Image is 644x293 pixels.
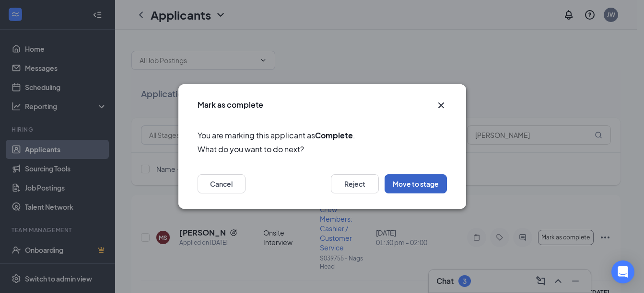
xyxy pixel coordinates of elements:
[331,174,379,193] button: Reject
[385,174,447,193] button: Move to stage
[198,143,447,155] span: What do you want to do next?
[435,100,447,111] button: Close
[611,260,634,283] div: Open Intercom Messenger
[315,130,353,140] b: Complete
[198,129,447,141] span: You are marking this applicant as .
[435,100,447,111] svg: Cross
[198,100,263,110] h3: Mark as complete
[198,174,246,193] button: Cancel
